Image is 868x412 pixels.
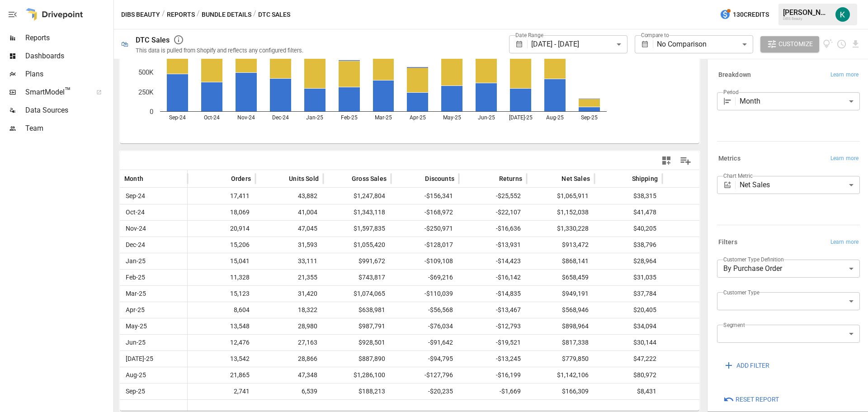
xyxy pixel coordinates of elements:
div: No Comparison [657,35,753,53]
span: $37,784 [599,286,658,302]
text: Aug-25 [546,114,564,121]
span: -$13,931 [463,237,522,253]
text: Nov-24 [237,114,255,121]
div: / [162,9,165,20]
span: $568,946 [531,302,590,318]
span: $1,074,065 [328,286,387,302]
button: View documentation [823,36,833,52]
text: 250K [138,88,154,96]
label: Customer Type Definition [723,256,784,263]
span: -$13,467 [463,302,522,318]
span: Learn more [830,71,859,80]
span: $8,431 [599,384,658,399]
div: This data is pulled from Shopify and reflects any configured filters. [136,47,303,54]
span: $898,964 [531,318,590,334]
span: 15,123 [192,286,251,302]
button: Download report [850,39,861,49]
span: -$94,795 [396,351,454,367]
span: 43,882 [260,188,319,204]
span: Oct-24 [124,204,146,220]
span: Plans [25,69,112,80]
span: $47,222 [599,351,658,367]
span: -$16,636 [463,221,522,237]
text: Sep-25 [581,114,598,121]
span: 28,866 [260,351,319,367]
span: 13,542 [192,351,251,367]
span: Jun-25 [124,335,147,350]
label: Customer Type [723,289,759,296]
span: Aug-25 [124,367,147,383]
span: $31,035 [599,270,658,285]
span: $949,191 [531,286,590,302]
span: 15,206 [192,237,251,253]
span: -$16,199 [463,367,522,383]
text: Jan-25 [306,114,323,121]
span: $61,713 [667,335,726,350]
span: $658,459 [531,270,590,285]
span: Jan-25 [124,253,147,269]
span: $779,850 [531,351,590,367]
span: Month [124,174,143,183]
span: 18,322 [260,302,319,318]
span: -$14,835 [463,286,522,302]
span: $67,563 [667,237,726,253]
div: Month [740,92,860,110]
span: -$76,034 [396,318,454,334]
button: Schedule report [836,39,847,49]
span: -$127,796 [396,367,454,383]
label: Chart Metric [723,172,753,180]
span: $1,330,228 [531,221,590,237]
span: $79,439 [667,188,726,204]
span: $1,055,420 [328,237,387,253]
span: $638,981 [328,302,387,318]
span: $817,338 [531,335,590,350]
span: 41,004 [260,204,319,220]
span: -$12,793 [463,318,522,334]
span: $40,205 [599,221,658,237]
text: 0 [150,108,153,116]
span: $1,343,118 [328,204,387,220]
span: -$16,142 [463,270,522,285]
div: DIBS Beauty [783,17,830,21]
span: 21,355 [260,270,319,285]
span: -$25,552 [463,188,522,204]
button: Sort [694,172,707,185]
span: -$91,642 [396,335,454,350]
span: $87,116 [667,367,726,383]
span: $913,472 [531,237,590,253]
span: 2,741 [192,384,251,399]
span: Discounts [425,174,454,183]
span: $887,890 [328,351,387,367]
span: [DATE]-25 [124,351,155,367]
div: 🛍 [121,40,128,48]
span: -$128,017 [396,237,454,253]
span: $38,796 [599,237,658,253]
span: ADD FILTER [736,360,769,371]
text: Feb-25 [341,114,358,121]
span: Team [25,123,112,134]
span: Net Sales [561,174,590,183]
button: Sort [275,172,288,185]
span: -$19,521 [463,335,522,350]
span: SmartModel [25,87,86,98]
span: 6,539 [260,384,319,399]
div: / [197,9,200,20]
span: -$56,568 [396,302,454,318]
button: Sort [411,172,424,185]
span: $1,142,106 [531,367,590,383]
span: -$22,107 [463,204,522,220]
span: Apr-25 [124,302,146,318]
span: Learn more [830,154,859,163]
text: May-25 [443,114,461,121]
button: ADD FILTER [717,357,776,374]
button: Bundle Details [202,9,251,20]
span: Gross Sales [352,174,387,183]
text: Mar-25 [375,114,392,121]
span: 11,328 [192,270,251,285]
span: Dashboards [25,51,112,62]
span: -$156,341 [396,188,454,204]
span: $743,817 [328,270,387,285]
div: [DATE] - [DATE] [531,35,627,53]
button: Manage Columns [675,151,696,171]
span: $38,315 [599,188,658,204]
